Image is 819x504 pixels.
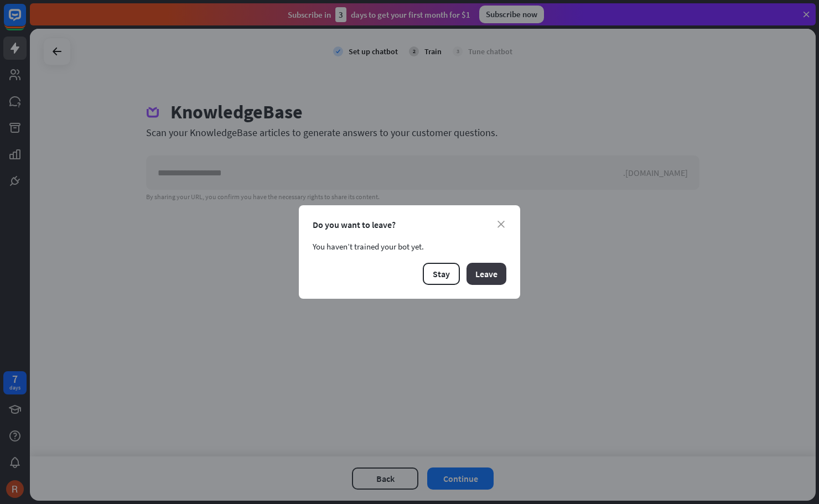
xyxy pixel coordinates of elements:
div: Do you want to leave? [313,219,506,230]
div: You haven’t trained your bot yet. [313,241,506,252]
button: Open LiveChat chat widget [9,4,42,38]
button: Stay [423,263,460,285]
i: close [497,221,505,228]
button: Leave [466,263,506,285]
